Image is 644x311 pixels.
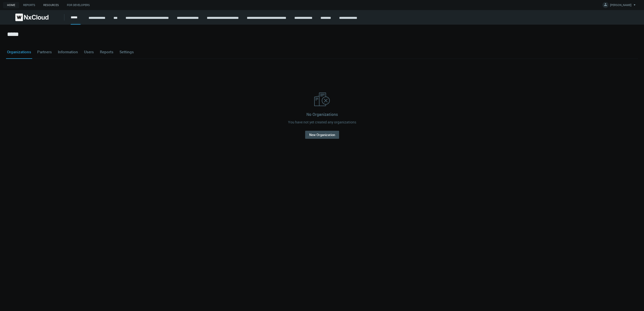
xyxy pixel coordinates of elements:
[36,45,53,59] a: Partners
[610,3,631,9] span: [PERSON_NAME]
[306,111,338,117] div: No Organizations
[15,14,49,21] img: Nx Cloud logo
[3,2,19,8] a: Home
[63,2,94,8] a: For Developers
[57,45,79,59] a: Information
[99,45,114,59] a: Reports
[39,2,63,8] a: Resources
[288,119,356,125] div: You have not yet created any organizations
[83,45,95,59] a: Users
[6,45,32,59] a: Organizations
[305,131,339,139] button: New Organization
[19,2,39,8] a: Reports
[118,45,135,59] a: Settings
